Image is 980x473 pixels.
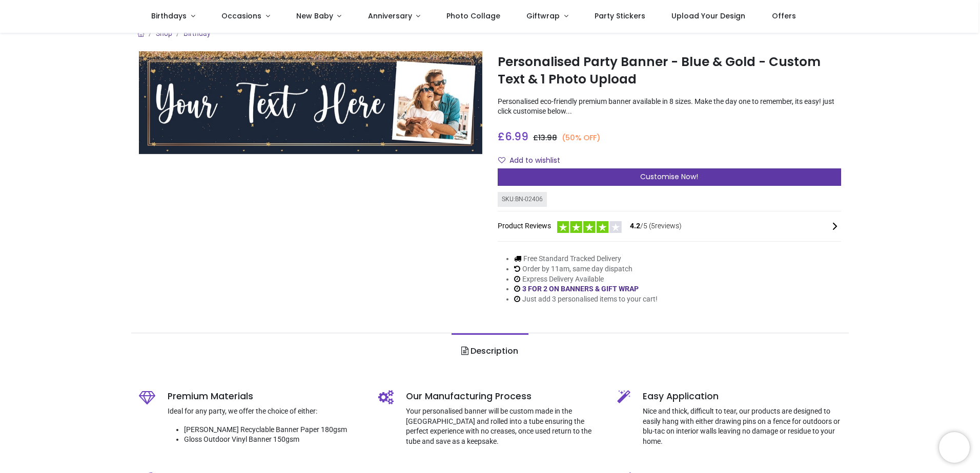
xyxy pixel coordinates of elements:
[183,29,211,37] a: Birthday
[498,220,841,233] div: Product Reviews
[452,333,528,369] a: Description
[514,274,658,285] li: Express Delivery Available
[514,294,658,305] li: Just add 3 personalised items to your cart!
[630,222,640,230] span: 4.2
[151,11,187,21] span: Birthdays
[526,11,560,21] span: Giftwrap
[498,53,841,89] h1: Personalised Party Banner - Blue & Gold - Custom Text & 1 Photo Upload
[562,133,601,143] small: (50% OFF)
[498,152,569,169] button: Add to wishlistAdd to wishlist
[368,11,412,21] span: Anniversary
[498,157,505,164] i: Add to wishlist
[643,406,841,446] p: Nice and thick, difficult to tear, our products are designed to easily hang with either drawing p...
[522,285,639,293] a: 3 FOR 2 ON BANNERS & GIFT WRAP
[446,11,500,21] span: Photo Collage
[498,129,528,144] span: £
[772,11,796,21] span: Offers
[498,192,547,207] div: SKU: BN-02406
[168,390,363,403] h5: Premium Materials
[514,264,658,274] li: Order by 11am, same day dispatch
[296,11,333,21] span: New Baby
[939,432,970,463] iframe: Brevo live chat
[671,11,745,21] span: Upload Your Design
[168,406,363,417] p: Ideal for any party, we offer the choice of either:
[406,390,602,403] h5: Our Manufacturing Process
[184,435,363,445] li: Gloss Outdoor Vinyl Banner 150gsm
[533,133,557,143] span: £
[184,425,363,435] li: [PERSON_NAME] Recyclable Banner Paper 180gsm
[595,11,645,21] span: Party Stickers
[221,11,261,21] span: Occasions
[406,406,602,446] p: Your personalised banner will be custom made in the [GEOGRAPHIC_DATA] and rolled into a tube ensu...
[505,129,528,144] span: 6.99
[498,97,841,117] p: Personalised eco-friendly premium banner available in 8 sizes. Make the day one to remember, its ...
[139,51,482,154] img: Personalised Party Banner - Blue & Gold - Custom Text & 1 Photo Upload
[538,133,557,143] span: 13.98
[156,29,172,37] a: Shop
[630,221,682,231] span: /5 ( 5 reviews)
[640,171,698,182] span: Customise Now!
[514,254,658,264] li: Free Standard Tracked Delivery
[643,390,841,403] h5: Easy Application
